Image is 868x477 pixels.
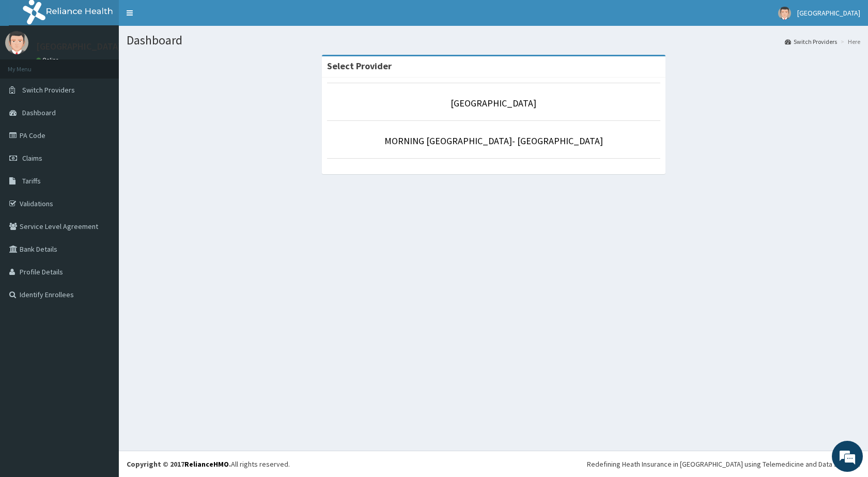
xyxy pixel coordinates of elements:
[778,7,791,20] img: User Image
[22,85,75,95] span: Switch Providers
[184,459,229,469] a: RelianceHMO
[127,34,860,47] h1: Dashboard
[127,459,231,469] strong: Copyright © 2017 .
[384,135,603,147] a: MORNING [GEOGRAPHIC_DATA]- [GEOGRAPHIC_DATA]
[797,8,860,18] span: [GEOGRAPHIC_DATA]
[22,153,42,163] span: Claims
[36,42,121,51] p: [GEOGRAPHIC_DATA]
[327,60,392,72] strong: Select Provider
[587,459,860,469] div: Redefining Heath Insurance in [GEOGRAPHIC_DATA] using Telemedicine and Data Science!
[119,451,868,477] footer: All rights reserved.
[22,176,41,186] span: Tariffs
[5,31,28,54] img: User Image
[785,37,837,46] a: Switch Providers
[838,37,860,46] li: Here
[36,56,61,64] a: Online
[22,108,56,117] span: Dashboard
[451,97,536,109] a: [GEOGRAPHIC_DATA]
